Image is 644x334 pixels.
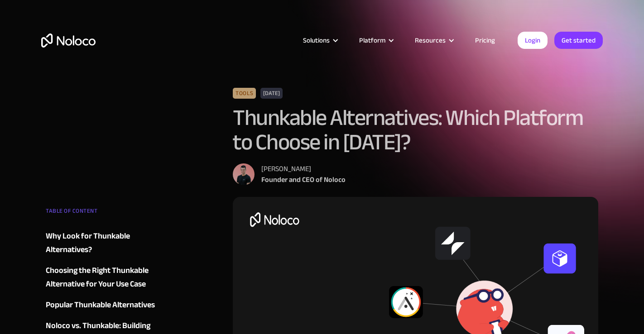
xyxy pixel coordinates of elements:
div: Tools [233,88,256,99]
a: Pricing [464,34,506,46]
a: Login [518,32,548,49]
div: Platform [348,34,404,46]
a: Get started [554,32,603,49]
div: TABLE OF CONTENT [46,204,155,222]
div: Resources [404,34,464,46]
div: Popular Thunkable Alternatives [46,298,155,312]
h1: Thunkable Alternatives: Which Platform to Choose in [DATE]? [233,105,598,154]
a: Popular Thunkable Alternatives [46,298,155,312]
a: Why Look for Thunkable Alternatives? [46,229,155,257]
div: Founder and CEO of Noloco [261,174,346,185]
a: Choosing the Right Thunkable Alternative for Your Use Case [46,264,155,291]
a: home [41,33,96,48]
div: [DATE] [261,88,283,99]
div: Solutions [303,34,330,46]
div: Resources [415,34,446,46]
div: Solutions [292,34,348,46]
div: [PERSON_NAME] [261,163,346,174]
div: Platform [359,34,385,46]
